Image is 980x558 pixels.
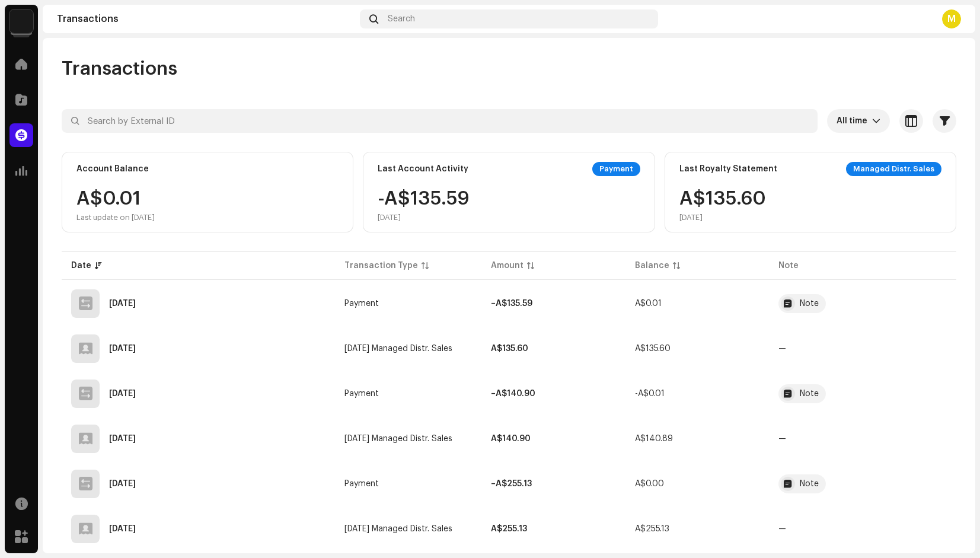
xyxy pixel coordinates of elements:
[800,480,819,488] div: Note
[635,299,662,308] span: A$0.01
[592,162,640,176] div: Payment
[635,345,671,353] span: A$135.60
[344,480,379,488] span: Payment
[109,299,136,308] div: Sep 19, 2025
[778,525,786,533] re-a-table-badge: —
[942,9,961,28] div: M
[71,260,91,272] div: Date
[491,480,532,488] strong: –A$255.13
[344,390,379,398] span: Payment
[491,299,532,308] strong: –A$135.59
[491,525,527,533] strong: A$255.13
[62,57,177,81] span: Transactions
[778,384,903,403] span: Jun25 Payment
[635,260,669,272] div: Balance
[837,109,872,133] span: All time
[9,9,33,33] img: 453f334c-f748-4872-8c54-119385e0a782
[344,299,379,308] span: Payment
[491,345,528,353] strong: A$135.60
[109,390,136,398] div: Aug 12, 2025
[635,435,673,443] span: A$140.89
[62,109,818,133] input: Search by External ID
[491,260,523,272] div: Amount
[76,213,155,222] div: Last update on [DATE]
[635,480,664,488] span: A$0.00
[57,14,355,24] div: Transactions
[778,435,786,443] re-a-table-badge: —
[344,260,418,272] div: Transaction Type
[778,294,903,313] span: Jul25 Payment
[800,390,819,398] div: Note
[344,435,452,443] span: Jun 2025 Managed Distr. Sales
[778,345,786,353] re-a-table-badge: —
[109,345,136,353] div: Sep 18, 2025
[778,474,903,493] span: May25 Payment
[109,525,136,533] div: Jul 28, 2025
[344,525,452,533] span: May 2025 Managed Distr. Sales
[635,525,669,533] span: A$255.13
[679,213,766,222] div: [DATE]
[388,14,415,24] span: Search
[109,435,136,443] div: Aug 11, 2025
[635,390,665,398] span: -A$0.01
[800,299,819,308] div: Note
[846,162,941,176] div: Managed Distr. Sales
[491,390,535,398] strong: –A$140.90
[378,164,468,174] div: Last Account Activity
[76,164,149,174] div: Account Balance
[491,435,531,443] strong: A$140.90
[378,213,470,222] div: [DATE]
[872,109,880,133] div: dropdown trigger
[679,164,777,174] div: Last Royalty Statement
[344,345,452,353] span: Jul 2025 Managed Distr. Sales
[109,480,136,488] div: Jul 29, 2025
